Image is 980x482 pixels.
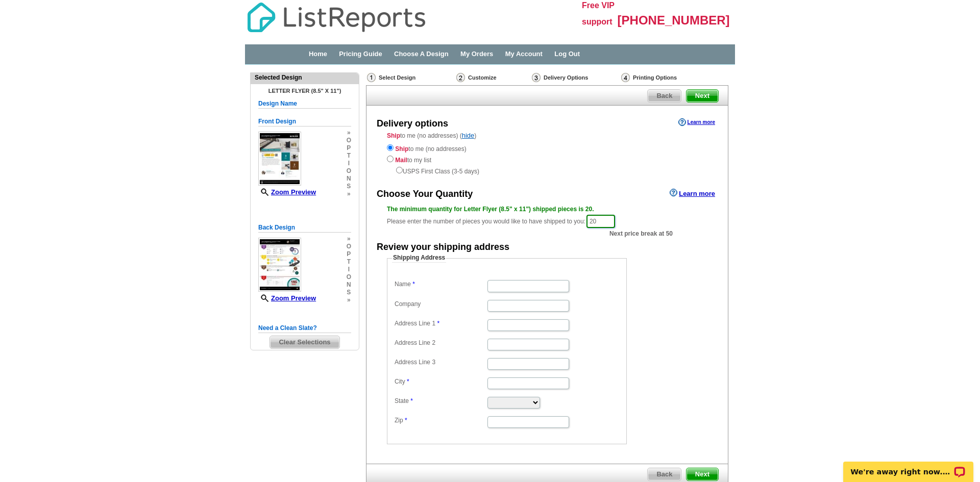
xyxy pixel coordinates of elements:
a: Zoom Preview [258,294,316,302]
label: Company [395,300,486,309]
h5: Need a Clean Slate? [258,323,351,333]
span: o [347,273,351,281]
span: i [347,266,351,273]
div: USPS First Class (3-5 days) [387,165,707,176]
a: Learn more [678,118,715,126]
span: s [347,289,351,296]
a: Choose A Design [394,50,449,58]
a: Home [309,50,327,58]
span: o [347,243,351,250]
label: Address Line 1 [395,319,486,328]
div: to me (no addresses) ( ) [366,131,728,176]
span: p [347,144,351,152]
label: City [395,377,486,386]
label: State [395,397,486,405]
legend: Shipping Address [392,253,446,263]
a: Back [647,468,681,481]
div: Customize [455,72,531,83]
a: My Account [505,50,543,58]
span: n [347,175,351,183]
span: » [347,235,351,243]
span: [PHONE_NUMBER] [618,13,730,27]
label: Address Line 2 [395,339,486,347]
div: Select Design [366,72,455,85]
a: Log Out [554,50,580,58]
div: Selected Design [251,73,359,82]
img: small-thumb.jpg [258,238,301,292]
div: The minimum quantity for Letter Flyer (8.5" x 11") shipped pieces is 20. [387,205,707,214]
span: » [347,129,351,137]
strong: Ship [387,132,400,139]
img: Delivery Options [532,73,541,82]
span: Back [648,468,681,480]
span: t [347,152,351,160]
span: s [347,183,351,190]
div: Please enter the number of pieces you would like to have shipped to you: [387,205,707,229]
h5: Front Design [258,117,351,126]
h5: Back Design [258,223,351,233]
iframe: LiveChat chat widget [837,450,980,482]
span: Next [687,468,718,480]
span: Clear Selections [270,336,339,348]
span: Next [687,90,718,102]
span: Free VIP support [582,1,615,26]
img: Select Design [367,73,376,82]
a: Learn more [670,189,715,197]
div: Review your shipping address [377,241,509,254]
span: » [347,190,351,198]
a: hide [462,132,475,139]
span: i [347,160,351,167]
span: o [347,167,351,175]
h5: Design Name [258,99,351,109]
div: Delivery Options [531,72,620,85]
label: Address Line 3 [395,358,486,367]
span: t [347,258,351,266]
div: to me (no addresses) to my list [387,142,707,176]
span: Back [648,90,681,102]
strong: Ship [395,145,408,153]
div: Choose Your Quantity [377,188,473,201]
label: Zip [395,416,486,425]
span: o [347,137,351,144]
img: small-thumb.jpg [258,132,301,186]
span: p [347,250,351,258]
a: Pricing Guide [339,50,382,58]
span: » [347,296,351,304]
a: My Orders [460,50,493,58]
span: Next price break at 50 [609,229,673,238]
div: Printing Options [620,72,711,83]
a: Back [647,89,681,103]
a: Zoom Preview [258,188,316,196]
span: n [347,281,351,289]
img: Customize [456,73,465,82]
div: Delivery options [377,117,448,131]
label: Name [395,280,486,289]
img: Printing Options & Summary [621,73,630,82]
strong: Mail [395,157,407,164]
h4: Letter Flyer (8.5" x 11") [258,88,351,94]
